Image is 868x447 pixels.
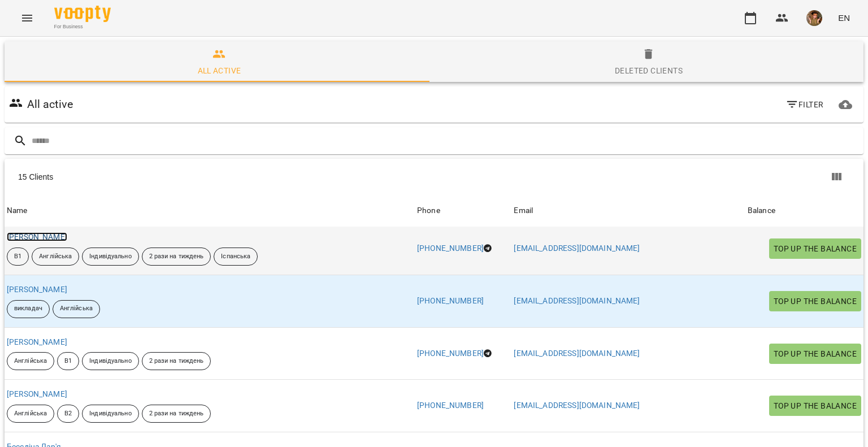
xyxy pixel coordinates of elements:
p: B2 [64,409,72,419]
div: 2 рази на тиждень [142,405,211,423]
div: Індивідуально [82,248,138,266]
span: Top up the balance [774,399,857,413]
div: Sort [514,204,533,218]
p: 2 рази на тиждень [149,252,204,262]
a: [PHONE_NUMBER] [417,349,484,358]
h6: All active [27,96,73,113]
div: викладач [7,300,50,318]
div: Sort [7,204,28,218]
div: B2 [57,405,79,423]
p: Індивідуально [89,357,131,366]
div: Англійська [7,352,54,370]
div: B1 [7,248,29,266]
p: 2 рази на тиждень [149,409,204,419]
p: 2 рази на тиждень [149,357,204,366]
div: 2 рази на тиждень [142,248,211,266]
img: Voopty Logo [54,6,111,22]
span: Filter [785,98,823,111]
a: [PERSON_NAME] [7,232,67,241]
div: 2 рази на тиждень [142,352,211,370]
span: For Business [54,23,111,31]
div: Індивідуально [82,405,138,423]
button: Top up the balance [769,291,861,311]
span: Balance [748,204,861,218]
span: Top up the balance [774,242,857,255]
span: EN [838,12,850,24]
p: Англійська [14,357,47,366]
a: [PHONE_NUMBER] [417,244,484,253]
button: EN [834,7,854,28]
p: Індивідуально [89,409,131,419]
p: В1 [64,357,72,366]
span: Email [514,204,743,218]
a: [EMAIL_ADDRESS][DOMAIN_NAME] [514,296,640,305]
a: [PERSON_NAME] [7,389,67,398]
img: 166010c4e833d35833869840c76da126.jpeg [806,10,822,26]
p: Іспанська [221,252,250,262]
div: All active [198,64,241,77]
button: Filter [781,94,828,115]
button: Top up the balance [769,344,861,364]
a: [EMAIL_ADDRESS][DOMAIN_NAME] [514,244,640,253]
p: Англійська [60,304,93,314]
span: Name [7,204,413,218]
div: 15 Clients [18,171,438,183]
div: Email [514,204,533,218]
div: В1 [57,352,79,370]
a: [PERSON_NAME] [7,285,67,294]
div: Name [7,204,28,218]
div: Table Toolbar [5,159,863,195]
div: Sort [417,204,440,218]
div: Англійська [32,248,79,266]
button: Columns view [823,163,850,190]
span: Top up the balance [774,347,857,361]
p: B1 [14,252,21,262]
div: Англійська [7,405,54,423]
div: Deleted clients [615,64,683,77]
a: [PHONE_NUMBER] [417,296,484,305]
p: Англійська [14,409,47,419]
div: Phone [417,204,440,218]
button: Menu [14,5,41,32]
span: Phone [417,204,509,218]
a: [EMAIL_ADDRESS][DOMAIN_NAME] [514,349,640,358]
a: [EMAIL_ADDRESS][DOMAIN_NAME] [514,401,640,410]
div: Balance [748,204,775,218]
p: Індивідуально [89,252,131,262]
div: Індивідуально [82,352,138,370]
div: Англійська [53,300,100,318]
a: [PERSON_NAME] [7,337,67,346]
a: [PHONE_NUMBER] [417,401,484,410]
div: Sort [748,204,775,218]
p: викладач [14,304,42,314]
button: Top up the balance [769,396,861,416]
p: Англійська [39,252,72,262]
button: Top up the balance [769,238,861,259]
span: Top up the balance [774,294,857,308]
div: Іспанська [214,248,258,266]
